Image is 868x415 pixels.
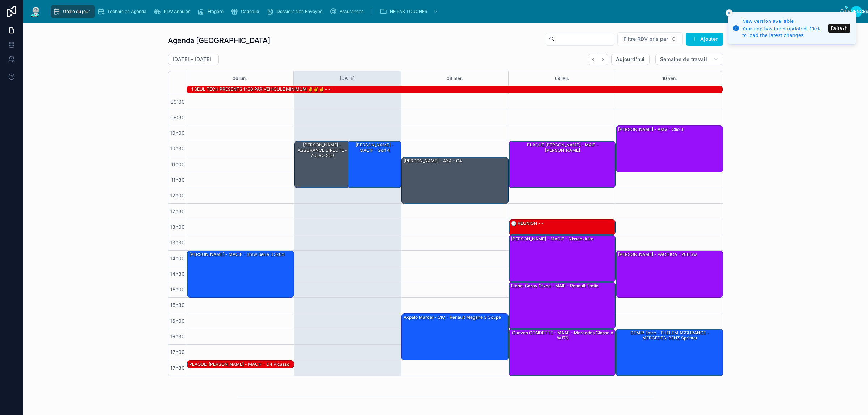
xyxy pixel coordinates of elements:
font: 10 ven. [662,76,677,81]
font: Gueven CONDETTE - MAAF - Mercedes classe a w176 [512,330,613,341]
div: [PERSON_NAME] - AXA - C4 [402,157,508,204]
font: [PERSON_NAME] - AMV - clio 3 [618,127,683,132]
font: Ordre du jour [63,9,90,14]
img: Logo de l'application [29,6,42,17]
font: NE PAS TOUCHER [390,9,427,14]
a: RDV Annulés [152,5,195,18]
font: 10h00 [170,130,185,136]
font: Technicien Agenda [107,9,146,14]
font: [PERSON_NAME] - MACIF - Nissan juke [511,236,593,241]
font: 17h30 [170,365,185,371]
a: Technicien Agenda [95,5,152,18]
div: PLAQUE-[PERSON_NAME] - MACIF - C4 Picasso [187,361,294,368]
button: Close toast [726,9,733,17]
font: Étagère [208,9,224,14]
font: Aujourd'hui [616,56,645,62]
button: Bouton de sélection [617,32,683,46]
div: Gueven CONDETTE - MAAF - Mercedes classe a w176 [509,329,616,376]
button: 06 lun. [233,71,247,86]
font: Akpalo Marcel - CIC - Renault Megane 3 coupé [404,315,501,320]
font: Assurances [340,9,363,14]
div: Your app has been updated. Click to load the latest changes [742,26,826,39]
a: Assurances [327,5,369,18]
div: 🕒 RÉUNION - - [509,220,616,235]
font: 15h00 [170,286,185,292]
font: 12h00 [170,192,185,198]
div: [PERSON_NAME] - ASSURANCE DIRECTE - VOLVO S60 [295,141,350,188]
font: 11h30 [171,177,185,183]
button: 10 ven. [662,71,677,86]
div: [PERSON_NAME] - MACIF - Bmw série 3 320d [187,251,294,297]
font: Dossiers Non Envoyés [277,9,322,14]
div: [PERSON_NAME] - AMV - clio 3 [616,126,723,172]
button: Dos [588,54,598,65]
font: 15h30 [170,302,185,308]
font: 09:30 [170,114,185,120]
button: Suivant [598,54,608,65]
font: [DATE] – [DATE] [173,56,211,62]
font: [PERSON_NAME] - ASSURANCE DIRECTE - VOLVO S60 [298,142,347,158]
button: Ajouter [686,33,723,46]
button: 09 jeu. [555,71,569,86]
font: [PERSON_NAME] - PACIFICA - 206 sw [618,252,697,257]
font: 14h30 [170,271,185,277]
a: Dossiers Non Envoyés [264,5,327,18]
font: Agenda [GEOGRAPHIC_DATA] [168,36,270,45]
div: DEMIR Emre - THELEM ASSURANCE - MERCEDES-BENZ Sprinter [616,329,723,376]
div: [PERSON_NAME] - PACIFICA - 206 sw [616,251,723,297]
div: PLAQUE [PERSON_NAME] - MAIF - [PERSON_NAME] [509,141,616,188]
font: Semaine de travail [660,56,707,62]
button: Aujourd'hui [611,54,650,65]
div: New version available [742,18,826,25]
div: 1 SEUL TECH PRÉSENTS 1h30 PAR VÉHICULE MINIMUM ✌️✌️☝️ - - [191,86,331,93]
font: DEMIR Emre - THELEM ASSURANCE - MERCEDES-BENZ Sprinter [630,330,709,341]
div: contenu déroulant [48,4,839,20]
font: 🕒 RÉUNION - - [511,221,544,226]
div: [PERSON_NAME] - MACIF - Nissan juke [509,235,616,282]
font: Cadeaux [241,9,259,14]
font: [PERSON_NAME] - MACIF - Golf 4 [356,142,394,153]
div: [PERSON_NAME] - MACIF - Golf 4 [348,141,401,188]
font: Filtre RDV pris par [624,36,668,42]
font: 09:00 [170,99,185,105]
a: Ordre du jour [51,5,95,18]
button: 08 mer. [447,71,463,86]
font: 1 SEUL TECH PRÉSENTS 1h30 PAR VÉHICULE MINIMUM ✌️✌️☝️ - - [191,86,331,92]
font: 13h00 [170,224,185,230]
font: [PERSON_NAME] - AXA - C4 [404,158,462,163]
a: Étagère [195,5,229,18]
font: [PERSON_NAME] - MACIF - Bmw série 3 320d [189,252,284,257]
font: PLAQUE-[PERSON_NAME] - MACIF - C4 Picasso [189,361,289,367]
font: 14h00 [170,255,185,261]
button: Semaine de travail [655,54,723,65]
font: 10h30 [170,145,185,151]
div: Akpalo Marcel - CIC - Renault Megane 3 coupé [402,314,508,360]
font: 16h00 [170,318,185,324]
font: 06 lun. [233,76,247,81]
div: Etche-garay Otxoa - MAIF - Renault trafic [509,282,616,329]
font: 13h30 [170,239,185,245]
font: 12h30 [170,208,185,214]
a: Cadeaux [229,5,264,18]
font: 09 jeu. [555,76,569,81]
font: RDV Annulés [164,9,190,14]
button: [DATE] [340,71,354,86]
font: [DATE] [340,76,354,81]
font: 11h00 [171,161,185,167]
font: 08 mer. [447,76,463,81]
button: Refresh [828,24,850,33]
font: 17h00 [170,349,185,355]
font: Ajouter [700,36,718,42]
a: NE PAS TOUCHER [378,5,442,18]
font: PLAQUE [PERSON_NAME] - MAIF - [PERSON_NAME] [527,142,599,153]
font: 16h30 [170,333,185,339]
font: Etche-garay Otxoa - MAIF - Renault trafic [511,283,599,288]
